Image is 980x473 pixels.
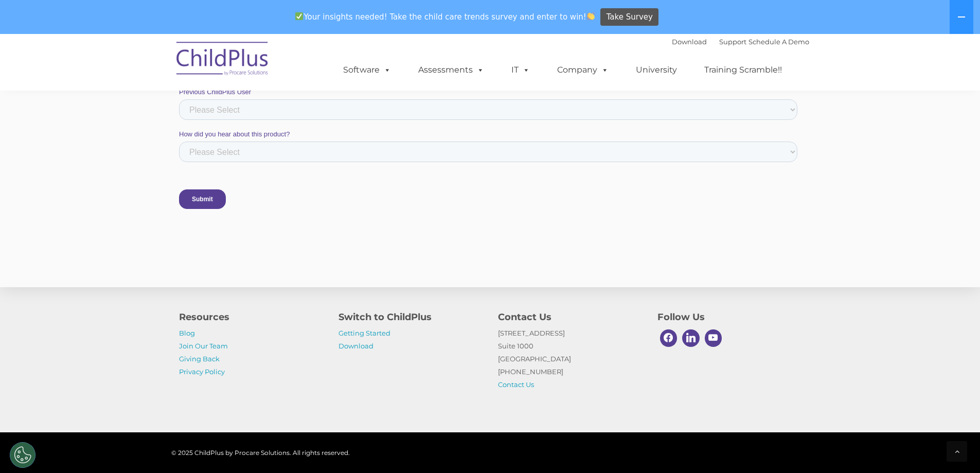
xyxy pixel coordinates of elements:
[749,38,809,46] a: Schedule A Demo
[408,60,494,80] a: Assessments
[626,60,687,80] a: University
[171,34,274,86] img: ChildPlus by Procare Solutions
[311,136,350,144] span: Website URL
[295,12,303,20] img: ✅
[415,373,501,380] span: Non Head Start Funded Total
[207,221,223,229] span: State
[415,384,622,390] legend: Non Head Start funding totals
[179,342,228,350] a: Join Our Team
[498,380,534,389] a: Contact Us
[3,440,9,447] input: HS
[547,60,619,80] a: Company
[207,384,415,390] legend: Total Early Head Start funding count
[338,310,483,324] h4: Switch to ChildPlus
[10,442,35,468] button: Cookies Settings
[179,367,225,376] a: Privacy Policy
[333,60,401,80] a: Software
[694,60,792,80] a: Training Scramble!!
[3,454,9,461] input: EHS
[672,38,809,46] font: |
[415,221,442,229] span: Zip Code
[501,60,540,80] a: IT
[600,8,658,26] a: Take Survey
[338,329,390,337] a: Getting Started
[207,373,297,380] span: Early Head Start Funded Total
[179,329,195,337] a: Blog
[657,327,680,349] a: Facebook
[702,327,725,349] a: Youtube
[311,263,343,271] span: Last name
[587,12,595,20] img: 👏
[291,7,599,27] span: Your insights needed! Take the child care trends survey and enter to win!
[12,441,21,448] span: HS
[171,449,350,457] span: © 2025 ChildPlus by Procare Solutions. All rights reserved.
[657,310,801,324] h4: Follow Us
[672,38,707,46] a: Download
[498,310,642,324] h4: Contact Us
[179,310,323,324] h4: Resources
[415,305,438,313] span: Job title
[179,355,220,363] a: Giving Back
[607,8,653,26] span: Take Survey
[338,342,373,350] a: Download
[207,305,251,313] span: Phone number
[680,327,702,349] a: Linkedin
[498,327,642,391] p: [STREET_ADDRESS] Suite 1000 [GEOGRAPHIC_DATA] [PHONE_NUMBER]
[12,454,26,462] span: EHS
[719,38,746,46] a: Support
